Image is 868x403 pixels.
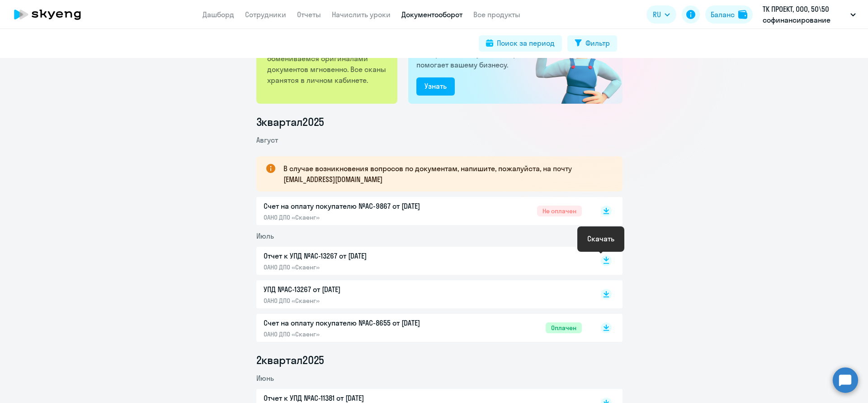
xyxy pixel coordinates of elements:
div: Поиск за период [497,38,555,48]
div: Скачать [587,233,614,244]
img: balance [738,10,747,19]
button: ТК ПРОЕКТ, ООО, 50\50 софинансирование [758,4,860,25]
p: ОАНО ДПО «Скаенг» [264,213,453,221]
p: Работаем с Вами по ЭДО, где обмениваемся оригиналами документов мгновенно. Все сканы хранятся в л... [267,42,388,86]
p: ОАНО ДПО «Скаенг» [264,263,453,271]
p: ТК ПРОЕКТ, ООО, 50\50 софинансирование [763,4,847,25]
li: 2 квартал 2025 [256,353,623,367]
p: ОАНО ДПО «Скаенг» [264,297,453,305]
span: Оплачен [546,322,582,333]
a: Отчеты [297,10,321,19]
button: RU [646,5,676,24]
span: RU [653,9,661,20]
span: Август [256,135,278,144]
a: Счет на оплату покупателю №AC-8655 от [DATE]ОАНО ДПО «Скаенг»Оплачен [264,317,582,338]
div: Баланс [711,9,735,20]
a: Счет на оплату покупателю №AC-9867 от [DATE]ОАНО ДПО «Скаенг»Не оплачен [264,201,582,221]
p: Отчет к УПД №AC-13267 от [DATE] [264,250,453,261]
p: УПД №AC-13267 от [DATE] [264,284,453,295]
a: Все продукты [473,10,520,19]
button: Узнать [416,77,455,96]
a: Дашборд [203,10,234,19]
a: Документооборот [401,10,462,19]
li: 3 квартал 2025 [256,115,623,129]
a: УПД №AC-13267 от [DATE]ОАНО ДПО «Скаенг» [264,284,582,305]
a: Отчет к УПД №AC-13267 от [DATE]ОАНО ДПО «Скаенг» [264,250,582,271]
p: Счет на оплату покупателю №AC-9867 от [DATE] [264,201,453,211]
button: Балансbalance [705,5,753,24]
div: Фильтр [585,38,610,48]
p: ОАНО ДПО «Скаенг» [264,330,453,338]
p: В случае возникновения вопросов по документам, напишите, пожалуйста, на почту [EMAIL_ADDRESS][DOM... [283,163,606,185]
p: Счет на оплату покупателю №AC-8655 от [DATE] [264,317,453,328]
a: Начислить уроки [332,10,391,19]
span: Июль [256,231,274,240]
a: Сотрудники [245,10,286,19]
span: Не оплачен [537,206,582,216]
div: Узнать [425,81,447,91]
button: Фильтр [567,35,617,52]
span: Июнь [256,374,274,383]
button: Поиск за период [479,35,562,52]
